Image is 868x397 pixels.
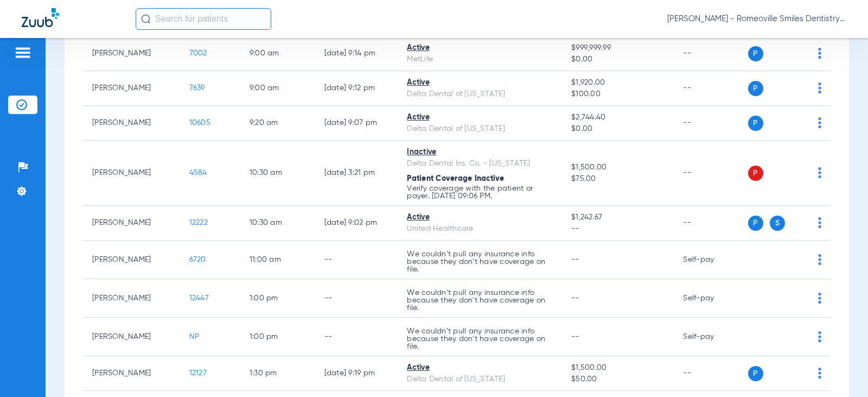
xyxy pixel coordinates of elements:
[241,356,316,391] td: 1:30 PM
[818,83,821,93] img: group-dot-blue.svg
[571,374,666,385] span: $50.00
[748,116,763,131] span: P
[818,217,821,228] img: group-dot-blue.svg
[316,356,399,391] td: [DATE] 9:19 PM
[189,49,207,57] span: 7002
[407,42,554,54] div: Active
[141,14,151,24] img: Search Icon
[571,42,666,54] span: $999,999.99
[818,167,821,178] img: group-dot-blue.svg
[667,14,846,24] span: [PERSON_NAME] - Romeoville Smiles Dentistry
[84,106,181,141] td: [PERSON_NAME]
[818,117,821,128] img: group-dot-blue.svg
[571,162,666,173] span: $1,500.00
[84,36,181,71] td: [PERSON_NAME]
[84,141,181,206] td: [PERSON_NAME]
[316,36,399,71] td: [DATE] 9:14 PM
[407,77,554,89] div: Active
[189,119,210,127] span: 10605
[316,206,399,241] td: [DATE] 9:02 PM
[571,294,579,302] span: --
[241,206,316,241] td: 10:30 AM
[818,254,821,265] img: group-dot-blue.svg
[748,216,763,231] span: P
[571,123,666,135] span: $0.00
[770,216,785,231] span: S
[316,318,399,356] td: --
[571,89,666,100] span: $100.00
[241,279,316,318] td: 1:00 PM
[407,158,554,169] div: Delta Dental Ins. Co. - [US_STATE]
[571,333,579,341] span: --
[136,8,271,30] input: Search for patients
[674,71,748,106] td: --
[407,212,554,223] div: Active
[571,112,666,123] span: $2,744.40
[748,46,763,61] span: P
[674,36,748,71] td: --
[674,106,748,141] td: --
[241,106,316,141] td: 9:20 AM
[407,374,554,385] div: Delta Dental of [US_STATE]
[22,8,59,27] img: Zuub Logo
[674,241,748,279] td: Self-pay
[407,147,554,158] div: Inactive
[407,289,554,312] p: We couldn’t pull any insurance info because they don’t have coverage on file.
[189,333,200,341] span: NP
[571,173,666,185] span: $75.00
[748,81,763,96] span: P
[571,212,666,223] span: $1,242.67
[316,71,399,106] td: [DATE] 9:12 PM
[407,112,554,123] div: Active
[674,318,748,356] td: Self-pay
[407,223,554,235] div: United Healthcare
[407,185,554,200] p: Verify coverage with the patient or payer. [DATE] 09:06 PM.
[84,71,181,106] td: [PERSON_NAME]
[674,279,748,318] td: Self-pay
[189,256,206,263] span: 6720
[674,356,748,391] td: --
[748,366,763,381] span: P
[84,356,181,391] td: [PERSON_NAME]
[84,206,181,241] td: [PERSON_NAME]
[407,250,554,273] p: We couldn’t pull any insurance info because they don’t have coverage on file.
[84,241,181,279] td: [PERSON_NAME]
[748,166,763,181] span: P
[189,369,207,377] span: 12127
[316,279,399,318] td: --
[241,71,316,106] td: 9:00 AM
[84,279,181,318] td: [PERSON_NAME]
[316,141,399,206] td: [DATE] 3:21 PM
[818,368,821,379] img: group-dot-blue.svg
[316,241,399,279] td: --
[407,175,504,182] span: Patient Coverage Inactive
[84,318,181,356] td: [PERSON_NAME]
[407,362,554,374] div: Active
[189,294,209,302] span: 12447
[571,223,666,235] span: --
[407,327,554,350] p: We couldn’t pull any insurance info because they don’t have coverage on file.
[674,206,748,241] td: --
[818,331,821,342] img: group-dot-blue.svg
[241,36,316,71] td: 9:00 AM
[818,293,821,304] img: group-dot-blue.svg
[407,54,554,65] div: MetLife
[407,123,554,135] div: Delta Dental of [US_STATE]
[407,89,554,100] div: Delta Dental of [US_STATE]
[571,256,579,263] span: --
[241,241,316,279] td: 11:00 AM
[818,48,821,59] img: group-dot-blue.svg
[571,77,666,89] span: $1,920.00
[189,169,207,177] span: 4584
[571,54,666,65] span: $0.00
[241,318,316,356] td: 1:00 PM
[189,219,208,226] span: 12222
[14,46,31,59] img: hamburger-icon
[571,362,666,374] span: $1,500.00
[241,141,316,206] td: 10:30 AM
[189,84,205,92] span: 7639
[674,141,748,206] td: --
[316,106,399,141] td: [DATE] 9:07 PM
